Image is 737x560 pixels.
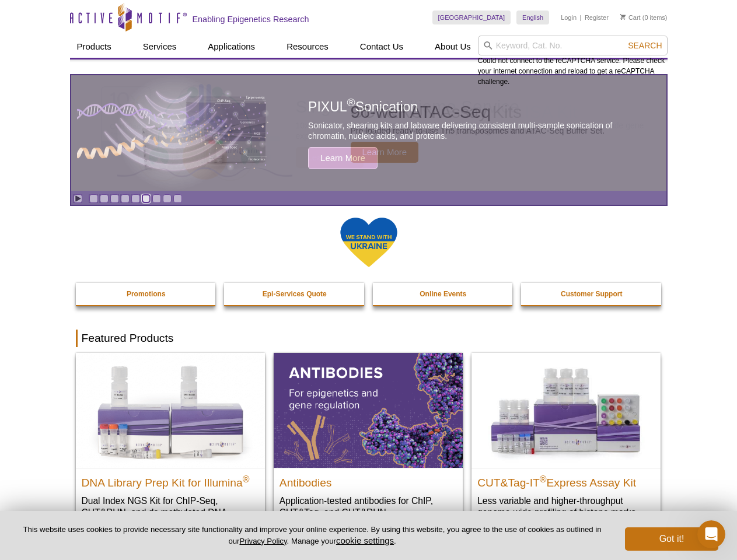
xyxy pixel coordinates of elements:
a: Products [70,36,118,58]
a: Contact Us [353,36,410,58]
a: Epi-Services Quote [224,283,365,305]
h2: DNA Library Prep Kit for Illumina [82,471,259,489]
a: CUT&Tag-IT® Express Assay Kit CUT&Tag-IT®Express Assay Kit Less variable and higher-throughput ge... [471,353,661,530]
p: Less variable and higher-throughput genome-wide profiling of histone marks​. [477,495,655,519]
sup: ® [243,474,250,484]
a: Go to slide 8 [163,194,172,203]
img: Your Cart [620,14,626,20]
a: Go to slide 7 [152,194,161,203]
img: PIXUL sonication [77,75,270,191]
a: Cart [620,13,641,22]
sup: ® [540,474,547,484]
img: DNA Library Prep Kit for Illumina [76,353,265,467]
a: Go to slide 2 [100,194,109,203]
p: Sonicator, shearing kits and labware delivering consistent multi-sample sonication of chromatin, ... [308,120,640,141]
a: All Antibodies Antibodies Application-tested antibodies for ChIP, CUT&Tag, and CUT&RUN. [274,353,463,530]
article: PIXUL Sonication [71,75,666,191]
img: All Antibodies [274,353,463,467]
h2: Featured Products [76,330,662,347]
a: Customer Support [521,283,662,305]
a: Services [136,36,184,58]
a: Online Events [373,283,514,305]
img: We Stand With Ukraine [340,216,398,268]
span: Learn More [308,147,378,169]
a: Promotions [76,283,217,305]
li: | [580,10,582,24]
a: Login [561,13,577,22]
h2: Enabling Epigenetics Research [193,14,309,24]
a: Go to slide 3 [110,194,119,203]
h2: CUT&Tag-IT Express Assay Kit [477,471,655,489]
a: [GEOGRAPHIC_DATA] [432,10,511,24]
button: Got it! [625,527,718,551]
sup: ® [347,97,355,109]
a: About Us [428,36,478,58]
p: Dual Index NGS Kit for ChIP-Seq, CUT&RUN, and ds methylated DNA assays. [82,495,259,530]
a: Applications [201,36,262,58]
a: PIXUL sonication PIXUL®Sonication Sonicator, shearing kits and labware delivering consistent mult... [71,75,666,191]
strong: Online Events [420,290,466,298]
li: (0 items) [620,10,668,24]
button: cookie settings [336,535,394,545]
button: Search [624,40,665,51]
a: Go to slide 9 [173,194,182,203]
p: Application-tested antibodies for ChIP, CUT&Tag, and CUT&RUN. [280,495,457,519]
p: This website uses cookies to provide necessary site functionality and improve your online experie... [19,524,606,547]
h2: Antibodies [280,471,457,489]
input: Keyword, Cat. No. [478,36,668,55]
a: Go to slide 4 [121,194,130,203]
strong: Epi-Services Quote [263,290,327,298]
a: Go to slide 6 [142,194,151,203]
span: PIXUL Sonication [308,99,418,114]
iframe: Intercom live chat [697,520,725,548]
a: Go to slide 5 [131,194,140,203]
a: Toggle autoplay [74,194,82,203]
div: Could not connect to the reCAPTCHA service. Please check your internet connection and reload to g... [478,36,668,87]
a: English [516,10,549,24]
a: DNA Library Prep Kit for Illumina DNA Library Prep Kit for Illumina® Dual Index NGS Kit for ChIP-... [76,353,265,541]
strong: Promotions [127,290,166,298]
a: Go to slide 1 [89,194,98,203]
img: CUT&Tag-IT® Express Assay Kit [471,353,661,467]
span: Search [628,41,662,50]
a: Privacy Policy [239,537,287,545]
a: Register [585,13,609,22]
strong: Customer Support [561,290,622,298]
a: Resources [280,36,336,58]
